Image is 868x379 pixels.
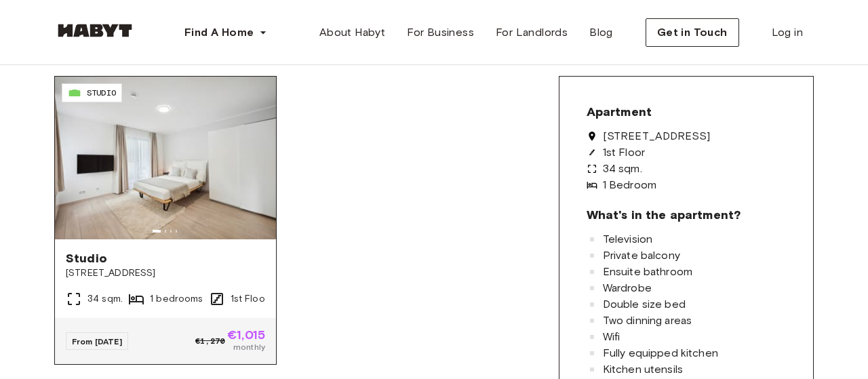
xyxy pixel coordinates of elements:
span: 1st Floor [603,147,645,158]
button: Find A Home [174,19,278,46]
button: Get in Touch [646,18,739,47]
span: €1,015 [227,329,265,341]
span: Wifi [603,332,620,342]
a: For Landlords [485,19,578,46]
span: Log in [772,24,803,41]
span: Two dinning areas [603,315,692,326]
span: Blog [589,24,613,41]
span: 1 Bedroom [603,180,656,191]
span: monthly [227,341,265,353]
span: Studio [66,250,265,266]
span: STUDIO [87,87,116,99]
a: Blog [578,19,624,46]
span: 34 sqm. [603,163,642,174]
span: Apartment [587,104,652,120]
span: Private balcony [603,250,680,261]
span: 1 bedrooms [150,292,203,306]
span: [STREET_ADDRESS] [603,131,710,142]
span: What's in the apartment? [587,207,741,223]
a: For Business [396,19,485,46]
span: For Business [407,24,474,41]
span: Fully equipped kitchen [603,348,718,359]
span: 1st Floor [231,292,269,306]
a: About Habyt [309,19,396,46]
img: Habyt [54,24,136,37]
span: Wardrobe [603,283,652,294]
span: Double size bed [603,299,686,310]
span: For Landlords [496,24,568,41]
span: [STREET_ADDRESS] [66,266,265,280]
span: Ensuite bathroom [603,266,692,277]
a: STUDIOImage of the roomStudio[STREET_ADDRESS]34 sqm.1 bedrooms1st FloorFrom [DATE]€1,270€1,015mon... [55,77,276,364]
span: Get in Touch [657,24,728,41]
span: Find A Home [184,24,254,41]
span: About Habyt [319,24,385,41]
span: Kitchen utensils [603,364,683,375]
span: €1,270 [195,335,224,347]
a: Log in [761,19,814,46]
span: From [DATE] [72,336,122,346]
span: 34 sqm. [87,292,123,306]
img: Image of the room [55,77,276,239]
span: Television [603,234,653,245]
